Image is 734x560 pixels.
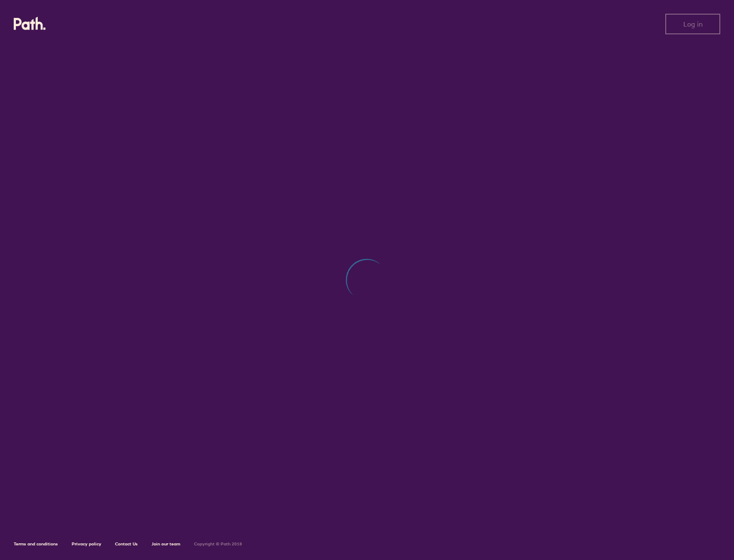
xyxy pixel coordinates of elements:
[72,541,101,547] a: Privacy policy
[665,14,720,34] button: Log in
[683,20,703,28] span: Log in
[194,542,242,547] h6: Copyright © Path 2018
[152,541,180,547] a: Join our team
[115,541,138,547] a: Contact Us
[14,541,58,547] a: Terms and conditions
